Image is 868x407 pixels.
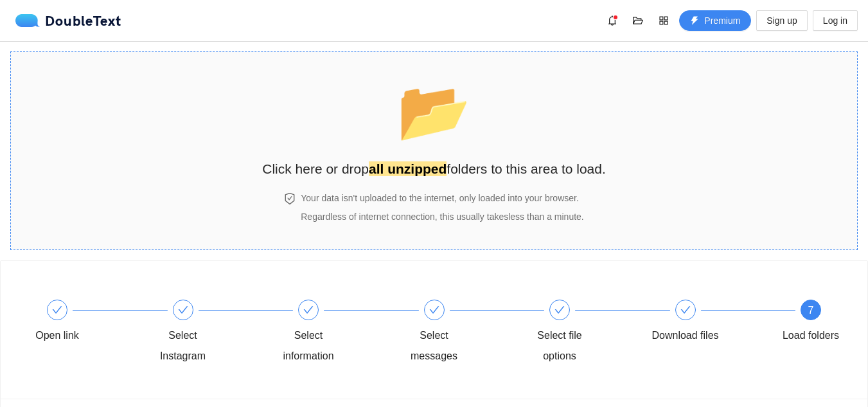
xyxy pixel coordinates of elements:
span: folder-open [628,15,648,26]
h2: Click here or drop folders to this area to load. [262,158,606,179]
button: folder-open [628,10,648,31]
span: check [554,305,565,315]
button: Log in [813,10,858,31]
div: Open link [20,300,146,346]
h4: Your data isn't uploaded to the internet, only loaded into your browser. [301,191,583,205]
span: check [680,305,691,315]
a: logoDoubleText [15,14,121,27]
span: check [303,305,314,315]
div: Select Instagram [146,300,272,366]
div: Select Instagram [146,325,220,366]
div: DoubleText [15,14,121,27]
div: 7Load folders [774,300,848,346]
div: Open link [35,325,79,346]
span: safety-certificate [284,193,296,204]
button: Sign up [756,10,807,31]
button: appstore [653,10,674,31]
div: Select messages [397,300,523,366]
button: bell [602,10,623,31]
strong: all unzipped [369,161,447,176]
span: appstore [654,15,673,26]
div: Load folders [783,325,839,346]
span: bell [603,15,622,26]
img: logo [15,14,45,27]
div: Select file options [522,325,597,366]
span: 7 [808,305,814,316]
div: Download files [648,300,774,346]
div: Select information [271,300,397,366]
span: thunderbolt [690,16,699,26]
span: Sign up [766,14,797,28]
span: check [429,305,439,315]
div: Select messages [397,325,472,366]
div: Select file options [522,300,648,366]
span: Regardless of internet connection, this usually takes less than a minute . [301,212,583,222]
div: Download files [651,325,718,346]
button: thunderboltPremium [679,10,751,31]
span: check [52,305,62,315]
span: folder [397,78,471,144]
span: Log in [823,14,847,28]
span: check [178,305,188,315]
span: Premium [704,14,740,28]
div: Select information [271,325,346,366]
